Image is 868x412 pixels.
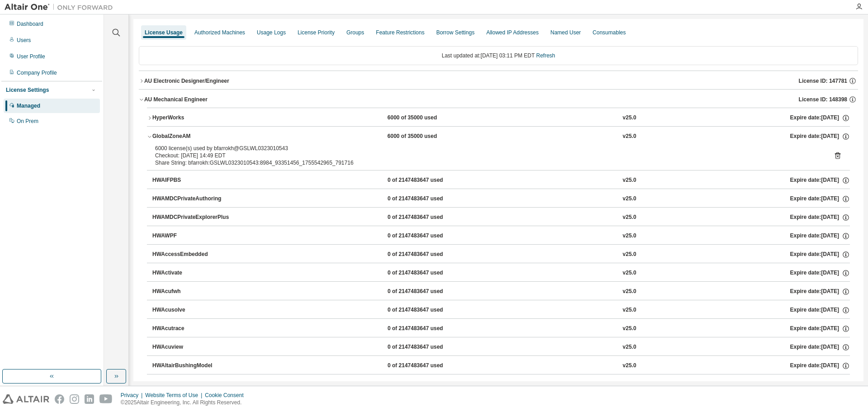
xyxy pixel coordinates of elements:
[17,118,38,125] div: On Prem
[623,176,636,185] div: v25.0
[3,394,49,404] img: altair_logo.svg
[152,208,850,227] button: HWAMDCPrivateExplorerPlus0 of 2147483647 usedv25.0Expire date:[DATE]
[790,232,850,240] div: Expire date: [DATE]
[17,20,43,28] div: Dashboard
[139,90,858,109] button: AU Mechanical EngineerLicense ID: 148398
[550,29,580,36] div: Named User
[790,176,850,185] div: Expire date: [DATE]
[70,394,79,404] img: instagram.svg
[799,77,847,85] span: License ID: 147781
[152,269,234,277] div: HWActivate
[387,362,469,370] div: 0 of 2147483647 used
[152,319,850,339] button: HWAcutrace0 of 2147483647 usedv25.0Expire date:[DATE]
[387,288,469,296] div: 0 of 2147483647 used
[152,189,850,209] button: HWAMDCPrivateAuthoring0 of 2147483647 usedv25.0Expire date:[DATE]
[387,213,469,222] div: 0 of 2147483647 used
[17,102,40,109] div: Managed
[387,114,469,122] div: 6000 of 35000 used
[790,269,850,277] div: Expire date: [DATE]
[790,288,850,296] div: Expire date: [DATE]
[387,380,469,388] div: 0 of 2147483647 used
[155,152,820,159] div: Checkout: [DATE] 14:49 EDT
[257,29,286,36] div: Usage Logs
[536,52,555,59] a: Refresh
[790,114,850,122] div: Expire date: [DATE]
[55,394,64,404] img: facebook.svg
[139,46,858,65] div: Last updated at: [DATE] 03:11 PM EDT
[623,325,636,333] div: v25.0
[623,251,636,259] div: v25.0
[147,127,850,147] button: GlobalZoneAM6000 of 35000 usedv25.0Expire date:[DATE]
[623,362,636,370] div: v25.0
[152,288,234,296] div: HWAcufwh
[623,288,636,296] div: v25.0
[155,159,820,166] div: Share String: bfarrokh:GSLWL0323010543:8984_93351456_1755542965_791716
[799,96,847,103] span: License ID: 148398
[152,263,850,283] button: HWActivate0 of 2147483647 usedv25.0Expire date:[DATE]
[121,392,145,399] div: Privacy
[152,282,850,302] button: HWAcufwh0 of 2147483647 usedv25.0Expire date:[DATE]
[790,325,850,333] div: Expire date: [DATE]
[152,195,234,203] div: HWAMDCPrivateAuthoring
[790,380,850,388] div: Expire date: [DATE]
[5,3,118,12] img: Altair One
[121,399,249,407] p: © 2025 Altair Engineering, Inc. All Rights Reserved.
[152,245,850,265] button: HWAccessEmbedded0 of 2147483647 usedv25.0Expire date:[DATE]
[623,306,636,314] div: v25.0
[152,232,234,240] div: HWAWPF
[85,394,94,404] img: linkedin.svg
[623,343,636,351] div: v25.0
[152,362,234,370] div: HWAltairBushingModel
[147,108,850,128] button: HyperWorks6000 of 35000 usedv25.0Expire date:[DATE]
[387,269,469,277] div: 0 of 2147483647 used
[790,251,850,259] div: Expire date: [DATE]
[145,29,183,36] div: License Usage
[623,133,636,141] div: v25.0
[144,96,208,103] div: AU Mechanical Engineer
[152,176,234,185] div: HWAIFPBS
[144,77,229,85] div: AU Electronic Designer/Engineer
[139,71,858,91] button: AU Electronic Designer/EngineerLicense ID: 147781
[152,114,234,122] div: HyperWorks
[387,195,469,203] div: 0 of 2147483647 used
[623,213,636,222] div: v25.0
[17,37,31,44] div: Users
[152,213,234,222] div: HWAMDCPrivateExplorerPlus
[152,306,234,314] div: HWAcusolve
[790,343,850,351] div: Expire date: [DATE]
[155,145,820,152] div: 6000 license(s) used by bfarrokh@GSLWL0323010543
[152,356,850,376] button: HWAltairBushingModel0 of 2147483647 usedv25.0Expire date:[DATE]
[790,133,850,141] div: Expire date: [DATE]
[205,392,249,399] div: Cookie Consent
[623,195,636,203] div: v25.0
[152,133,234,141] div: GlobalZoneAM
[790,306,850,314] div: Expire date: [DATE]
[623,232,636,240] div: v25.0
[790,213,850,222] div: Expire date: [DATE]
[623,114,636,122] div: v25.0
[387,232,469,240] div: 0 of 2147483647 used
[486,29,539,36] div: Allowed IP Addresses
[152,300,850,320] button: HWAcusolve0 of 2147483647 usedv25.0Expire date:[DATE]
[152,380,234,388] div: HWAltairCopilotHyperWorks
[376,29,425,36] div: Feature Restrictions
[17,69,57,76] div: Company Profile
[387,325,469,333] div: 0 of 2147483647 used
[346,29,364,36] div: Groups
[790,195,850,203] div: Expire date: [DATE]
[152,170,850,190] button: HWAIFPBS0 of 2147483647 usedv25.0Expire date:[DATE]
[436,29,475,36] div: Borrow Settings
[623,380,636,388] div: v25.0
[194,29,245,36] div: Authorized Machines
[387,176,469,185] div: 0 of 2147483647 used
[152,251,234,259] div: HWAccessEmbedded
[99,394,113,404] img: youtube.svg
[387,133,469,141] div: 6000 of 35000 used
[593,29,626,36] div: Consumables
[152,337,850,357] button: HWAcuview0 of 2147483647 usedv25.0Expire date:[DATE]
[152,325,234,333] div: HWAcutrace
[297,29,335,36] div: License Priority
[6,86,49,94] div: License Settings
[623,269,636,277] div: v25.0
[152,226,850,246] button: HWAWPF0 of 2147483647 usedv25.0Expire date:[DATE]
